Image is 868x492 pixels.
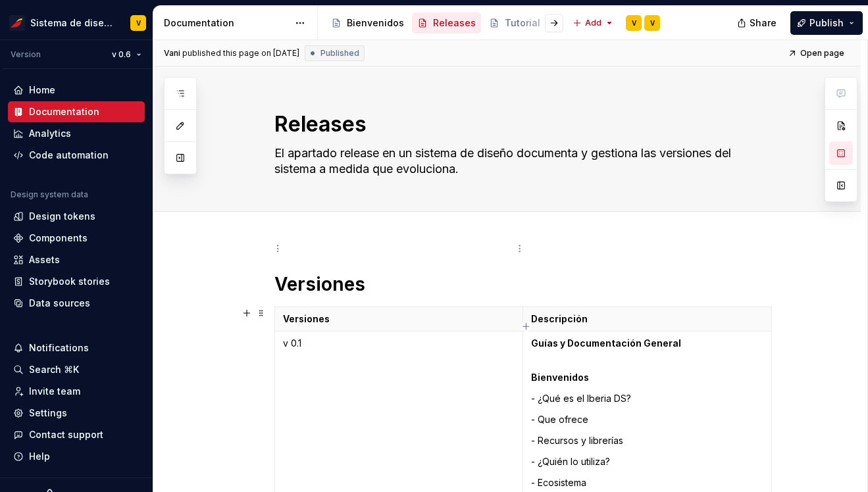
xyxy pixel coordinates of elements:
div: Invite team [29,385,80,398]
div: Tutorial [505,16,540,30]
div: Sistema de diseño Iberia [30,16,115,30]
a: Settings [8,403,145,424]
div: Analytics [29,127,71,140]
div: Documentation [164,16,288,30]
img: 55604660-494d-44a9-beb2-692398e9940a.png [9,15,25,31]
div: published this page on [DATE] [182,48,299,59]
p: Versiones [283,312,515,326]
div: Code automation [29,149,109,162]
div: Search ⌘K [29,363,79,376]
a: Documentation [8,101,145,122]
span: Open page [800,48,844,59]
textarea: Releases [272,109,769,140]
div: Components [29,232,88,245]
button: Help [8,446,145,467]
p: Descripción [531,312,763,326]
span: Published [320,48,359,59]
a: Analytics [8,123,145,144]
div: V [650,18,655,28]
a: Releases [412,12,481,34]
div: V [136,18,141,28]
button: Sistema de diseño IberiaV [3,9,150,37]
div: Help [29,450,50,463]
div: Settings [29,406,67,420]
button: Contact support [8,424,145,445]
div: V [632,18,636,28]
textarea: El apartado release en un sistema de diseño documenta y gestiona las versiones del sistema a medi... [272,143,769,180]
span: Add [585,18,601,28]
div: Notifications [29,341,89,355]
div: Bienvenidos [347,16,404,30]
p: - ¿Qué es el Iberia DS? [531,392,763,405]
button: Notifications [8,337,145,358]
div: Home [29,84,55,97]
div: Releases [433,16,476,30]
div: Version [11,49,41,60]
a: Data sources [8,293,145,314]
a: Storybook stories [8,271,145,292]
div: Design tokens [29,210,95,223]
button: Publish [790,11,863,35]
span: v 0.6 [112,49,131,60]
div: Storybook stories [29,275,110,288]
button: Add [569,14,618,32]
p: - Que ofrece [531,413,763,426]
p: - Recursos y librerías [531,434,763,447]
div: Data sources [29,297,90,310]
a: Open page [784,44,850,62]
div: Contact support [29,428,103,441]
button: v 0.6 [106,45,147,64]
p: - ¿Quién lo utiliza? [531,455,763,468]
div: Assets [29,253,60,266]
a: Invite team [8,381,145,402]
span: Publish [809,16,844,30]
a: Components [8,228,145,249]
span: Vani [164,48,180,59]
button: Share [730,11,785,35]
div: Page tree [326,10,566,36]
a: Design tokens [8,206,145,227]
h1: Versiones [274,272,772,296]
div: Design system data [11,189,88,200]
span: Share [750,16,777,30]
p: - Ecosistema [531,476,763,489]
a: Home [8,80,145,101]
div: Documentation [29,105,99,118]
a: Tutorial [484,12,560,34]
strong: Bienvenidos [531,372,589,383]
button: Search ⌘K [8,359,145,380]
a: Code automation [8,145,145,166]
strong: Guías y Documentación General [531,337,681,349]
p: v 0.1 [283,337,515,350]
a: Bienvenidos [326,12,409,34]
a: Assets [8,249,145,270]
